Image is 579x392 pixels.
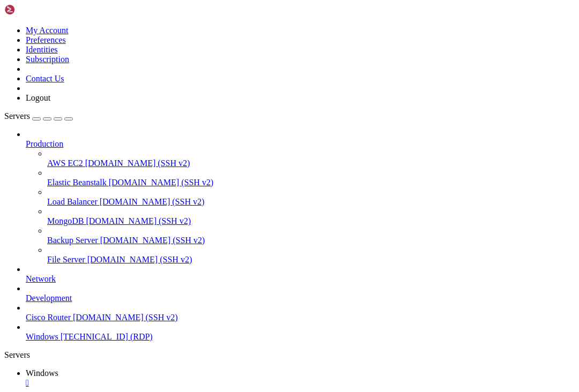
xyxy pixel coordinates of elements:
[26,293,72,303] span: Development
[26,378,575,388] a: 
[100,197,205,206] span: [DOMAIN_NAME] (SSH v2)
[26,303,575,322] li: Cisco Router [DOMAIN_NAME] (SSH v2)
[47,255,85,264] span: File Server
[26,130,575,265] li: Production
[47,197,98,206] span: Load Balancer
[73,313,178,322] span: [DOMAIN_NAME] (SSH v2)
[26,55,69,64] a: Subscription
[26,74,64,83] a: Contact Us
[47,216,84,225] span: MongoDB
[26,332,58,341] span: Windows
[47,168,575,187] li: Elastic Beanstalk [DOMAIN_NAME] (SSH v2)
[47,178,107,187] span: Elastic Beanstalk
[47,216,575,226] a: MongoDB [DOMAIN_NAME] (SSH v2)
[26,265,575,284] li: Network
[4,111,73,120] a: Servers
[26,313,71,322] span: Cisco Router
[47,149,575,168] li: AWS EC2 [DOMAIN_NAME] (SSH v2)
[26,368,575,388] a: Windows
[26,284,575,303] li: Development
[47,159,575,168] a: AWS EC2 [DOMAIN_NAME] (SSH v2)
[47,226,575,245] li: Backup Server [DOMAIN_NAME] (SSH v2)
[26,322,575,342] li: Windows [TECHNICAL_ID] (RDP)
[61,332,153,341] span: [TECHNICAL_ID] (RDP)
[26,139,63,148] span: Production
[47,159,83,168] span: AWS EC2
[26,313,575,322] a: Cisco Router [DOMAIN_NAME] (SSH v2)
[47,236,98,245] span: Backup Server
[47,255,575,265] a: File Server [DOMAIN_NAME] (SSH v2)
[47,207,575,226] li: MongoDB [DOMAIN_NAME] (SSH v2)
[4,111,30,120] span: Servers
[4,4,66,15] img: Shellngn
[26,139,575,149] a: Production
[87,255,192,264] span: [DOMAIN_NAME] (SSH v2)
[47,197,575,207] a: Load Balancer [DOMAIN_NAME] (SSH v2)
[47,236,575,245] a: Backup Server [DOMAIN_NAME] (SSH v2)
[47,178,575,187] a: Elastic Beanstalk [DOMAIN_NAME] (SSH v2)
[26,368,58,378] span: Windows
[4,350,575,360] div: Servers
[26,332,575,342] a: Windows [TECHNICAL_ID] (RDP)
[86,216,191,225] span: [DOMAIN_NAME] (SSH v2)
[85,159,190,168] span: [DOMAIN_NAME] (SSH v2)
[26,26,69,35] a: My Account
[26,274,56,283] span: Network
[100,236,205,245] span: [DOMAIN_NAME] (SSH v2)
[26,274,575,284] a: Network
[26,293,575,303] a: Development
[47,245,575,265] li: File Server [DOMAIN_NAME] (SSH v2)
[109,178,214,187] span: [DOMAIN_NAME] (SSH v2)
[26,93,50,102] a: Logout
[47,187,575,207] li: Load Balancer [DOMAIN_NAME] (SSH v2)
[26,45,58,54] a: Identities
[26,35,66,44] a: Preferences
